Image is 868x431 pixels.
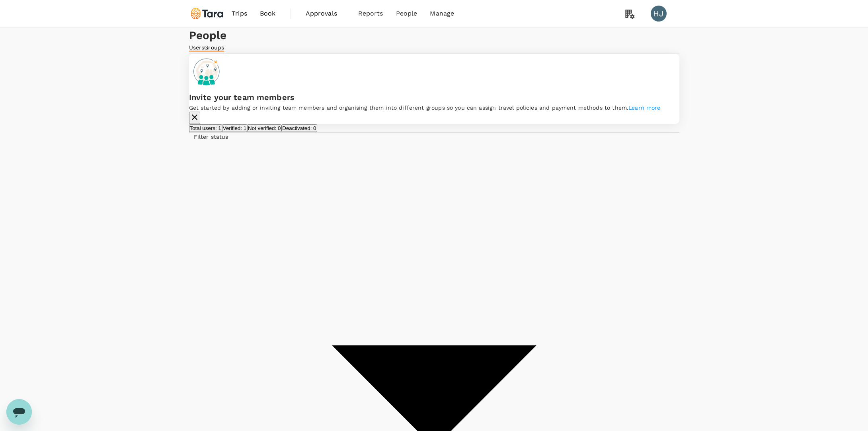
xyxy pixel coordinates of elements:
div: HJ [651,6,667,22]
button: Verified: 1 [222,124,247,132]
span: Trips [232,9,247,18]
span: Manage [430,9,454,18]
button: Total users: 1 [189,124,222,132]
button: close [189,112,200,124]
span: Book [260,9,276,18]
span: Reports [358,9,383,18]
span: People [396,9,417,18]
h1: People [189,28,679,43]
p: Get started by adding or inviting team members and organising them into different groups so you c... [189,104,679,112]
h6: Invite your team members [189,91,679,104]
a: Groups [204,43,224,51]
iframe: Button to launch messaging window [6,399,32,425]
button: Not verified: 0 [247,124,281,132]
span: Filter status [189,134,233,140]
a: Learn more [628,104,661,111]
img: Tara Climate Ltd [189,5,226,22]
button: Deactivated: 0 [281,124,317,132]
a: Users [189,43,205,51]
img: onboarding-banner [189,54,224,89]
span: Approvals [306,9,345,18]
